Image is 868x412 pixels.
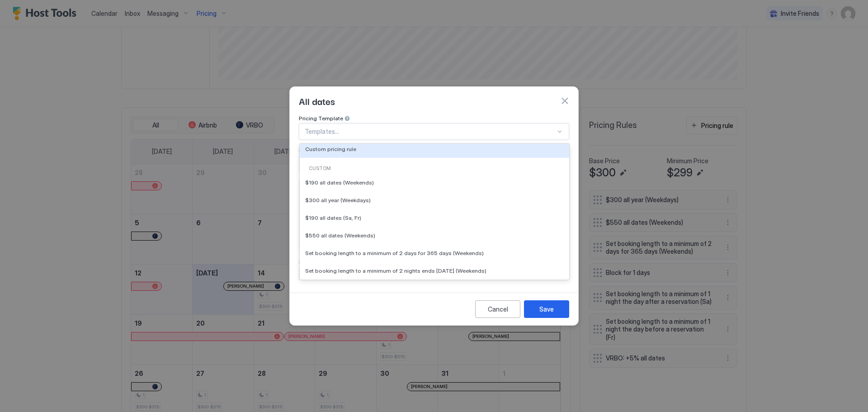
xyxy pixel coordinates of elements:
span: Days of the week [299,259,343,265]
div: Custom [303,165,566,172]
iframe: Intercom live chat [9,381,31,403]
span: Rule Type [299,147,325,154]
div: Save [539,304,554,314]
span: Set booking length to a minimum of 2 days for 365 days (Weekends) [305,250,484,256]
span: $300 all year (Weekdays) [305,197,371,204]
span: $190 all dates (Sa, Fr) [305,214,361,221]
span: $190 all dates (Weekends) [305,179,374,186]
span: Pricing Template [299,115,343,122]
button: Cancel [475,300,520,318]
div: Cancel [488,304,508,314]
button: Save [524,300,569,318]
span: All dates [299,94,335,108]
span: $550 all dates (Weekends) [305,232,375,239]
span: Custom pricing rule [305,146,356,152]
span: Set booking length to a minimum of 2 nights ends [DATE] (Weekends) [305,267,486,274]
